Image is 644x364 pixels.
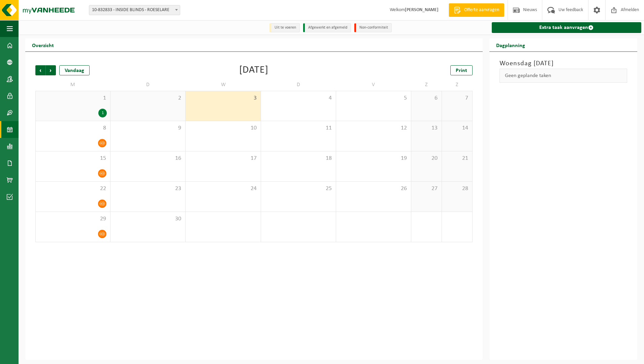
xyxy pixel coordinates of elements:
span: 7 [445,95,469,102]
span: 17 [189,155,257,162]
span: 22 [39,185,107,192]
span: 8 [39,124,107,132]
td: Z [442,79,473,91]
span: 4 [264,95,332,102]
span: 13 [415,124,438,132]
li: Afgewerkt en afgemeld [303,23,351,32]
span: 11 [264,124,332,132]
span: 21 [445,155,469,162]
span: Volgende [46,65,56,75]
span: 3 [189,95,257,102]
td: D [110,79,186,91]
span: 14 [445,124,469,132]
span: 15 [39,155,107,162]
a: Extra taak aanvragen [492,22,641,33]
div: 1 [98,109,107,117]
h3: Woensdag [DATE] [500,59,627,69]
span: Print [456,68,467,73]
span: 10 [189,124,257,132]
span: 26 [340,185,408,192]
span: 12 [340,124,408,132]
td: Z [411,79,442,91]
span: 2 [114,95,182,102]
span: 27 [415,185,438,192]
span: Vorige [35,65,45,75]
span: 24 [189,185,257,192]
div: Vandaag [59,65,90,75]
h2: Overzicht [25,38,61,51]
li: Non-conformiteit [354,23,392,32]
td: M [35,79,110,91]
span: 10-832833 - INSIDE BLINDS - ROESELARE [89,5,180,15]
td: W [186,79,261,91]
span: 6 [415,95,438,102]
span: 5 [340,95,408,102]
span: 20 [415,155,438,162]
span: 28 [445,185,469,192]
span: 18 [264,155,332,162]
span: 25 [264,185,332,192]
span: 9 [114,124,182,132]
span: Offerte aanvragen [462,7,501,13]
span: 16 [114,155,182,162]
span: 19 [340,155,408,162]
span: 10-832833 - INSIDE BLINDS - ROESELARE [89,5,180,15]
a: Print [450,65,473,75]
span: 1 [39,95,107,102]
div: [DATE] [239,65,268,75]
div: Geen geplande taken [500,69,627,83]
td: V [336,79,411,91]
span: 23 [114,185,182,192]
td: D [261,79,336,91]
li: Uit te voeren [269,23,300,32]
span: 29 [39,215,107,223]
a: Offerte aanvragen [449,3,504,17]
span: 30 [114,215,182,223]
strong: [PERSON_NAME] [405,7,439,12]
h2: Dagplanning [489,38,532,51]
